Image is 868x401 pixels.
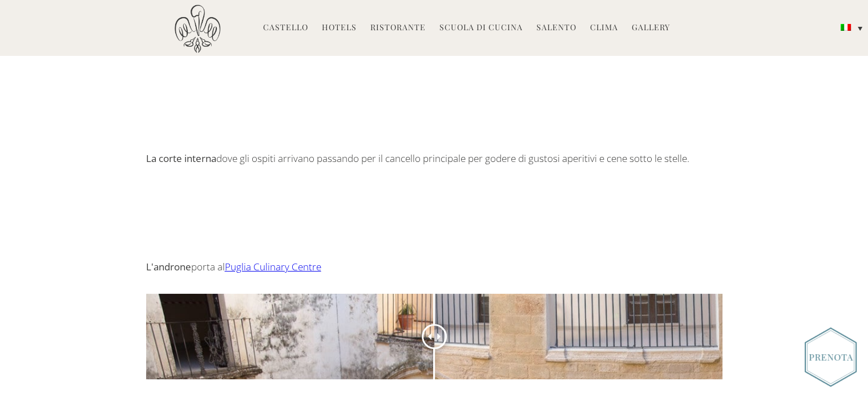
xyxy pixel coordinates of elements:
[370,22,426,35] a: Ristorante
[590,22,618,35] a: Clima
[805,327,857,387] img: Book_Button_Italian.png
[146,152,216,165] b: La corte interna
[536,22,576,35] a: Salento
[263,22,308,35] a: Castello
[439,22,523,35] a: Scuola di Cucina
[225,260,321,273] a: Puglia Culinary Centre
[146,260,191,273] b: L'androne
[146,260,722,274] div: porta al
[146,151,722,166] div: dove gli ospiti arrivano passando per il cancello principale per godere di gustosi aperitivi e ce...
[632,22,670,35] a: Gallery
[175,5,220,53] img: Castello di Ugento
[841,24,851,31] img: Italiano
[322,22,357,35] a: Hotels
